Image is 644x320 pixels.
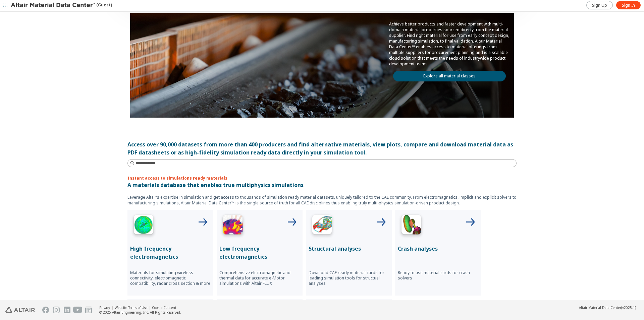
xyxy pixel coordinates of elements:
p: A materials database that enables true multiphysics simulations [127,181,517,189]
p: Achieve better products and faster development with multi-domain material properties sourced dire... [389,21,510,67]
span: Altair Material Data Center [579,305,621,310]
p: Ready to use material cards for crash solvers [398,270,478,281]
a: Sign Up [586,1,613,9]
p: Crash analyses [398,245,478,253]
a: Sign In [616,1,641,9]
div: (v2025.1) [579,305,636,310]
p: Download CAE ready material cards for leading simulation tools for structual analyses [309,270,389,286]
p: Leverage Altair’s expertise in simulation and get access to thousands of simulation ready materia... [127,194,517,206]
button: Structural Analyses IconStructural analysesDownload CAE ready material cards for leading simulati... [306,210,392,296]
button: Low Frequency IconLow frequency electromagneticsComprehensive electromagnetic and thermal data fo... [217,210,303,296]
span: Sign In [622,3,635,8]
button: High Frequency IconHigh frequency electromagneticsMaterials for simulating wireless connectivity,... [127,210,213,296]
img: Low Frequency Icon [219,212,246,239]
p: Comprehensive electromagnetic and thermal data for accurate e-Motor simulations with Altair FLUX [219,270,300,286]
img: Altair Material Data Center [11,2,96,9]
div: © 2025 Altair Engineering, Inc. All Rights Reserved. [99,310,181,315]
p: Low frequency electromagnetics [219,245,300,261]
p: Instant access to simulations ready materials [127,175,517,181]
a: Cookie Consent [152,305,176,310]
div: (Guest) [11,2,112,9]
p: Materials for simulating wireless connectivity, electromagnetic compatibility, radar cross sectio... [130,270,211,286]
div: Access over 90,000 datasets from more than 400 producers and find alternative materials, view plo... [127,140,517,156]
a: Explore all material classes [393,71,506,81]
a: Privacy [99,305,110,310]
button: Crash Analyses IconCrash analysesReady to use material cards for crash solvers [395,210,481,296]
img: Altair Engineering [5,307,35,313]
a: Website Terms of Use [115,305,147,310]
span: Sign Up [592,3,607,8]
p: Structural analyses [309,245,389,253]
img: Crash Analyses Icon [398,212,425,239]
img: High Frequency Icon [130,212,157,239]
p: High frequency electromagnetics [130,245,211,261]
img: Structural Analyses Icon [309,212,335,239]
